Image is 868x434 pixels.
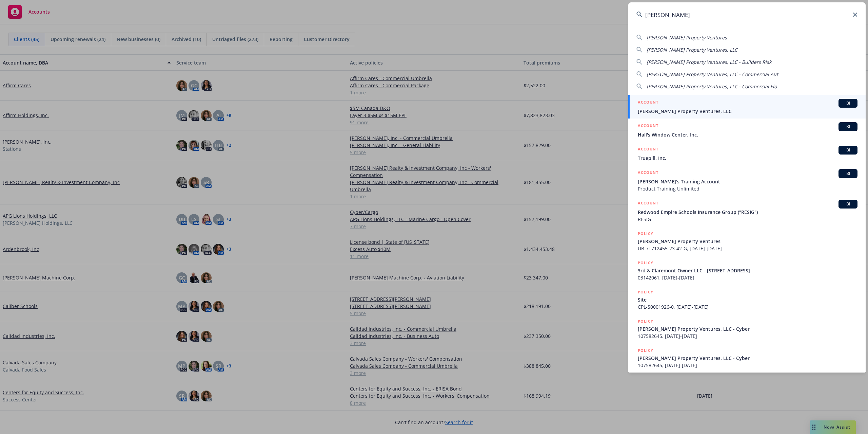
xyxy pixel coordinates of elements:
[628,119,866,142] a: ACCOUNTBIHall's Window Center, Inc.
[628,165,866,196] a: ACCOUNTBI[PERSON_NAME]'s Training AccountProduct Training Unlimited
[638,318,653,325] h5: POLICY
[638,209,857,216] span: Redwood Empire Schools Insurance Group ("RESIG")
[638,178,857,185] span: [PERSON_NAME]'s Training Account
[638,238,857,245] span: [PERSON_NAME] Property Ventures
[638,216,857,223] span: RESIG
[638,325,857,332] span: [PERSON_NAME] Property Ventures, LLC - Cyber
[638,131,857,138] span: Hall's Window Center, Inc.
[638,155,857,162] span: Truepill, Inc.
[628,285,866,314] a: POLICYSiteCPL-S0001926-0, [DATE]-[DATE]
[647,59,771,65] span: [PERSON_NAME] Property Ventures, LLC - Builders Risk
[628,142,866,165] a: ACCOUNTBITruepill, Inc.
[638,362,857,369] span: 107582645, [DATE]-[DATE]
[638,267,857,274] span: 3rd & Claremont Owner LLC - [STREET_ADDRESS]
[628,196,866,227] a: ACCOUNTBIRedwood Empire Schools Insurance Group ("RESIG")RESIG
[628,227,866,256] a: POLICY[PERSON_NAME] Property VenturesUB-7T712455-23-42-G, [DATE]-[DATE]
[638,274,857,281] span: 03142061, [DATE]-[DATE]
[638,200,658,208] h5: ACCOUNT
[628,95,866,119] a: ACCOUNTBI[PERSON_NAME] Property Ventures, LLC
[841,100,855,106] span: BI
[638,245,857,252] span: UB-7T712455-23-42-G, [DATE]-[DATE]
[638,289,653,295] h5: POLICY
[647,83,777,90] span: [PERSON_NAME] Property Ventures, LLC - Commercial Flo
[638,185,857,192] span: Product Training Unlimited
[628,314,866,343] a: POLICY[PERSON_NAME] Property Ventures, LLC - Cyber107582645, [DATE]-[DATE]
[628,256,866,285] a: POLICY3rd & Claremont Owner LLC - [STREET_ADDRESS]03142061, [DATE]-[DATE]
[638,146,658,154] h5: ACCOUNT
[647,71,778,77] span: [PERSON_NAME] Property Ventures, LLC - Commercial Aut
[638,99,658,107] h5: ACCOUNT
[841,147,855,153] span: BI
[638,355,857,362] span: [PERSON_NAME] Property Ventures, LLC - Cyber
[638,230,653,237] h5: POLICY
[638,169,658,177] h5: ACCOUNT
[638,296,857,303] span: Site
[841,170,855,177] span: BI
[638,347,653,354] h5: POLICY
[638,303,857,310] span: CPL-S0001926-0, [DATE]-[DATE]
[638,332,857,340] span: 107582645, [DATE]-[DATE]
[647,34,727,41] span: [PERSON_NAME] Property Ventures
[638,122,658,130] h5: ACCOUNT
[628,2,866,27] input: Search...
[647,47,737,53] span: [PERSON_NAME] Property Ventures, LLC
[841,201,855,207] span: BI
[638,108,857,115] span: [PERSON_NAME] Property Ventures, LLC
[638,259,653,266] h5: POLICY
[841,124,855,130] span: BI
[628,343,866,373] a: POLICY[PERSON_NAME] Property Ventures, LLC - Cyber107582645, [DATE]-[DATE]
